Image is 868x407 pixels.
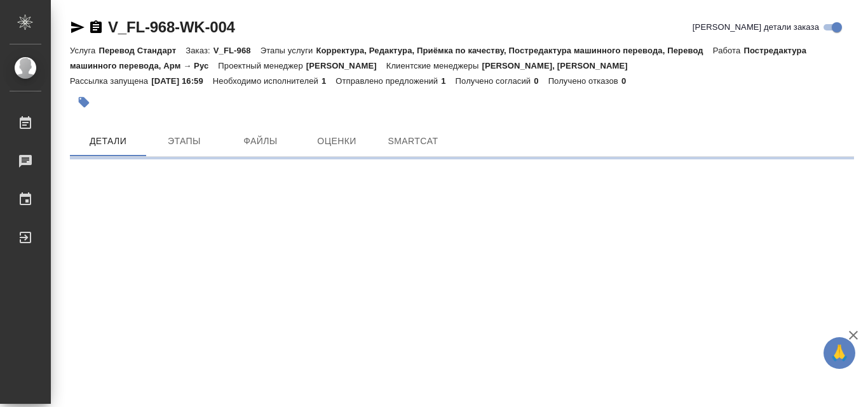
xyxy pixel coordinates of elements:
[386,61,482,70] p: Клиентские менеджеры
[306,61,386,70] p: [PERSON_NAME]
[261,46,316,55] p: Этапы услуги
[98,46,186,55] p: Перевод Стандарт
[214,46,261,55] p: V_FL-968
[441,76,455,86] p: 1
[230,133,291,149] span: Файлы
[78,133,139,149] span: Детали
[154,133,215,149] span: Этапы
[306,133,367,149] span: Оценки
[108,18,235,36] a: V_FL-968-WK-004
[213,76,322,86] p: Необходимо исполнителей
[534,76,548,86] p: 0
[713,46,744,55] p: Работа
[693,21,819,34] span: [PERSON_NAME] детали заказа
[456,76,534,86] p: Получено согласий
[70,88,98,116] button: Добавить тэг
[88,20,104,35] button: Скопировать ссылку
[548,76,621,86] p: Получено отказов
[482,61,637,70] p: [PERSON_NAME], [PERSON_NAME]
[186,46,213,55] p: Заказ:
[336,76,441,86] p: Отправлено предложений
[824,337,855,369] button: 🙏
[218,61,306,70] p: Проектный менеджер
[70,20,85,35] button: Скопировать ссылку для ЯМессенджера
[70,46,98,55] p: Услуга
[322,76,336,86] p: 1
[383,133,444,149] span: SmartCat
[316,46,712,55] p: Корректура, Редактура, Приёмка по качеству, Постредактура машинного перевода, Перевод
[70,76,151,86] p: Рассылка запущена
[829,340,850,366] span: 🙏
[621,76,635,86] p: 0
[151,76,213,86] p: [DATE] 16:59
